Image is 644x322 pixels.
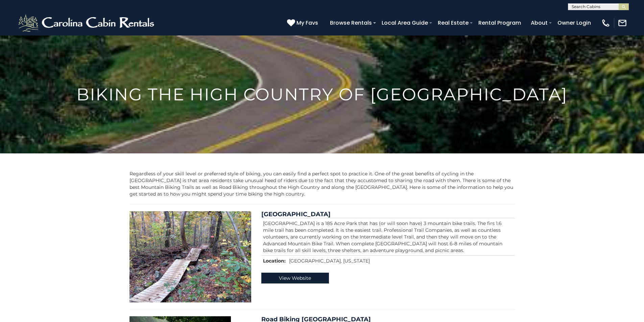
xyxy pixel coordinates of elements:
a: [GEOGRAPHIC_DATA] [261,210,331,218]
img: White-1-2.png [17,13,157,33]
a: Real Estate [434,17,472,29]
a: About [527,17,551,29]
a: View Website [261,273,329,283]
a: Local Area Guide [378,17,431,29]
td: [GEOGRAPHIC_DATA] is a 185 Acre Park that has (or will soon have) 3 mountain bike trails. The fir... [261,218,515,255]
strong: Location: [263,258,286,264]
img: mail-regular-white.png [618,18,627,28]
a: Owner Login [554,17,594,29]
a: Rental Program [475,17,524,29]
span: My Favs [296,19,318,27]
a: My Favs [287,19,320,27]
p: Regardless of your skill level or preferred style of biking, you can easily find a perfect spot t... [129,170,515,197]
img: phone-regular-white.png [601,18,611,28]
td: [GEOGRAPHIC_DATA], [US_STATE] [287,255,515,266]
a: Browse Rentals [327,17,375,29]
img: Rocky Knob Mountain Bike Park [129,211,251,302]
